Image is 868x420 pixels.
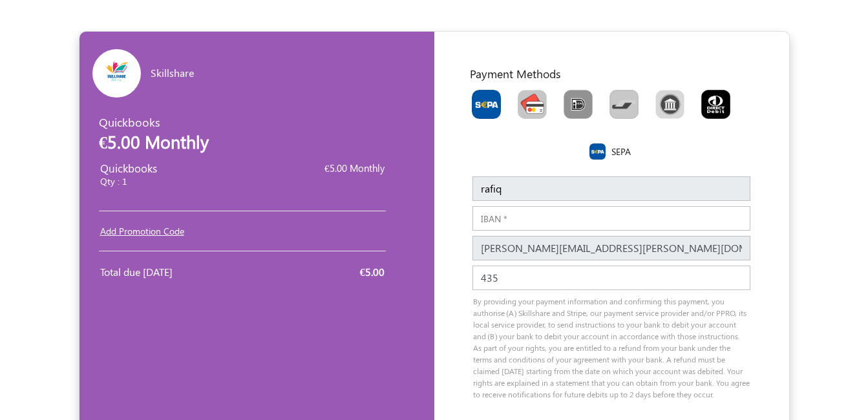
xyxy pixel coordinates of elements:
div: Quickbooks [99,114,260,157]
h5: Payment Methods [470,67,763,80]
h2: €5.00 Monthly [99,131,260,152]
img: Sepa.png [589,143,606,160]
input: E-mail [472,236,750,260]
input: Phone [472,266,750,290]
input: IBAN * [472,206,750,231]
a: Add Promotion Code [100,225,184,237]
img: CardCollection.png [518,90,547,119]
span: €5.00 [360,265,385,278]
span: €5.00 Monthly [324,162,385,174]
input: Name [472,176,750,201]
img: GOCARDLESS.png [701,90,730,119]
label: SEPA [611,145,631,158]
h6: Skillshare [151,67,317,79]
img: Ideal.png [564,90,593,119]
div: By providing your payment information and confirming this payment, you authorise (A) Skillshare a... [463,295,760,410]
img: Bancontact.png [609,90,639,119]
img: Sepa.png [472,90,501,119]
img: BankTransfer.png [655,90,684,119]
div: Toolbar with button groups [463,85,763,129]
h2: Qty : 1 [100,176,262,187]
div: Quickbooks [100,160,262,193]
div: Total due [DATE] [100,264,233,280]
